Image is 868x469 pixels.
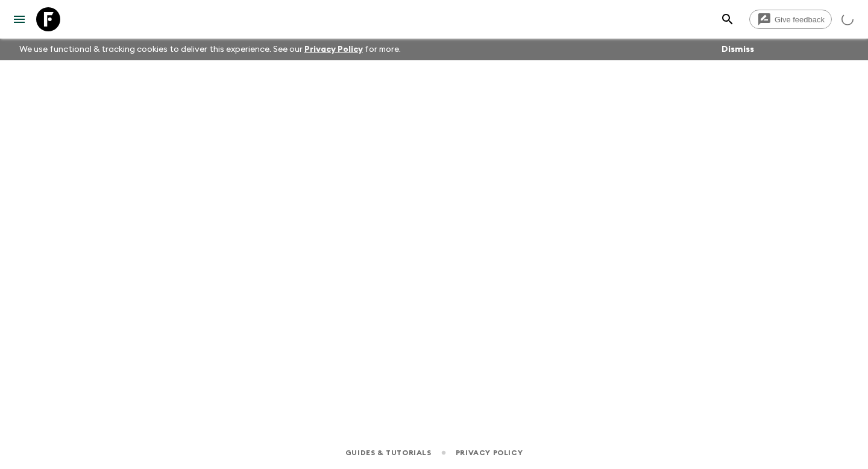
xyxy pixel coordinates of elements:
button: menu [7,7,31,31]
button: search adventures [715,7,740,31]
a: Give feedback [749,10,832,29]
a: Privacy Policy [456,446,523,459]
button: Dismiss [719,41,757,58]
p: We use functional & tracking cookies to deliver this experience. See our for more. [14,39,406,60]
a: Guides & Tutorials [345,446,432,459]
span: Give feedback [768,15,831,24]
a: Privacy Policy [304,45,363,54]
